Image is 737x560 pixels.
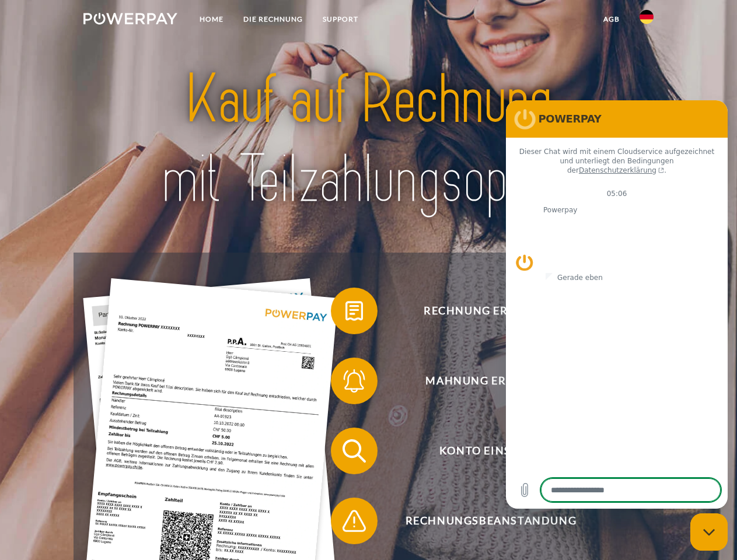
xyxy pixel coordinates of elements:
[111,56,626,223] img: title-powerpay_de.svg
[340,506,369,535] img: qb_warning.svg
[593,9,630,30] a: agb
[331,498,634,544] button: Rechnungsbeanstandung
[331,288,634,334] button: Rechnung erhalten?
[331,358,634,404] button: Mahnung erhalten?
[340,366,369,395] img: qb_bell.svg
[83,13,177,24] img: logo-powerpay-white.svg
[331,428,634,474] button: Konto einsehen
[690,513,728,551] iframe: Schaltfläche zum Öffnen des Messaging-Fensters; Konversation läuft
[340,436,369,466] img: qb_search.svg
[640,10,654,24] img: de
[313,9,368,30] a: SUPPORT
[190,9,233,30] a: Home
[506,100,728,509] iframe: Messaging-Fenster
[348,288,634,334] span: Rechnung erhalten?
[340,296,369,325] img: qb_bill.svg
[233,9,313,30] a: DIE RECHNUNG
[348,428,634,474] span: Konto einsehen
[348,358,634,404] span: Mahnung erhalten?
[348,498,634,544] span: Rechnungsbeanstandung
